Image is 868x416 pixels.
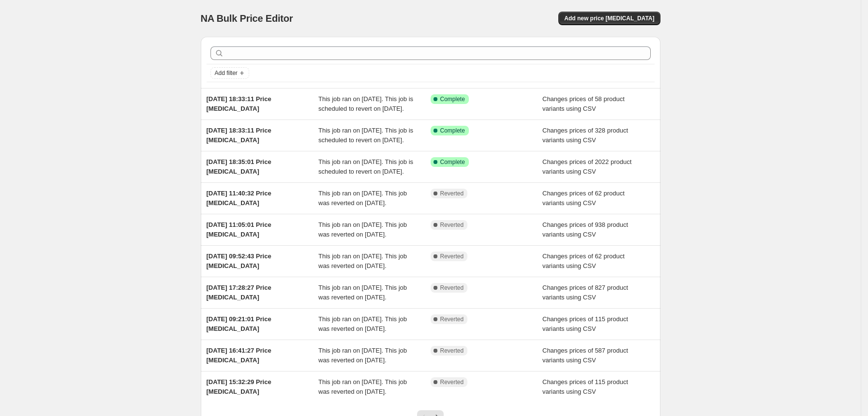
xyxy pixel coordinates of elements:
[207,315,271,332] span: [DATE] 09:21:01 Price [MEDICAL_DATA]
[440,190,464,197] span: Reverted
[207,378,271,395] span: [DATE] 15:32:29 Price [MEDICAL_DATA]
[318,95,413,112] span: This job ran on [DATE]. This job is scheduled to revert on [DATE].
[440,158,465,166] span: Complete
[215,69,238,77] span: Add filter
[440,253,464,260] span: Reverted
[318,315,407,332] span: This job ran on [DATE]. This job was reverted on [DATE].
[207,127,271,144] span: [DATE] 18:33:11 Price [MEDICAL_DATA]
[318,347,407,364] span: This job ran on [DATE]. This job was reverted on [DATE].
[318,253,407,269] span: This job ran on [DATE]. This job was reverted on [DATE].
[542,158,631,175] span: Changes prices of 2022 product variants using CSV
[318,127,413,144] span: This job ran on [DATE]. This job is scheduled to revert on [DATE].
[207,253,271,269] span: [DATE] 09:52:43 Price [MEDICAL_DATA]
[318,190,407,207] span: This job ran on [DATE]. This job was reverted on [DATE].
[440,221,464,229] span: Reverted
[440,347,464,355] span: Reverted
[318,284,407,301] span: This job ran on [DATE]. This job was reverted on [DATE].
[542,190,625,207] span: Changes prices of 62 product variants using CSV
[440,284,464,292] span: Reverted
[440,315,464,323] span: Reverted
[440,127,465,134] span: Complete
[207,221,271,238] span: [DATE] 11:05:01 Price [MEDICAL_DATA]
[558,12,660,25] button: Add new price [MEDICAL_DATA]
[564,15,654,22] span: Add new price [MEDICAL_DATA]
[542,221,628,238] span: Changes prices of 938 product variants using CSV
[542,253,625,269] span: Changes prices of 62 product variants using CSV
[318,378,407,395] span: This job ran on [DATE]. This job was reverted on [DATE].
[318,158,413,175] span: This job ran on [DATE]. This job is scheduled to revert on [DATE].
[440,95,465,103] span: Complete
[207,347,271,364] span: [DATE] 16:41:27 Price [MEDICAL_DATA]
[207,190,271,207] span: [DATE] 11:40:32 Price [MEDICAL_DATA]
[542,315,628,332] span: Changes prices of 115 product variants using CSV
[207,158,271,175] span: [DATE] 18:35:01 Price [MEDICAL_DATA]
[207,284,271,301] span: [DATE] 17:28:27 Price [MEDICAL_DATA]
[440,378,464,386] span: Reverted
[542,378,628,395] span: Changes prices of 115 product variants using CSV
[210,67,249,79] button: Add filter
[542,95,625,112] span: Changes prices of 58 product variants using CSV
[318,221,407,238] span: This job ran on [DATE]. This job was reverted on [DATE].
[207,95,271,112] span: [DATE] 18:33:11 Price [MEDICAL_DATA]
[542,127,628,144] span: Changes prices of 328 product variants using CSV
[542,284,628,301] span: Changes prices of 827 product variants using CSV
[542,347,628,364] span: Changes prices of 587 product variants using CSV
[201,13,293,24] span: NA Bulk Price Editor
